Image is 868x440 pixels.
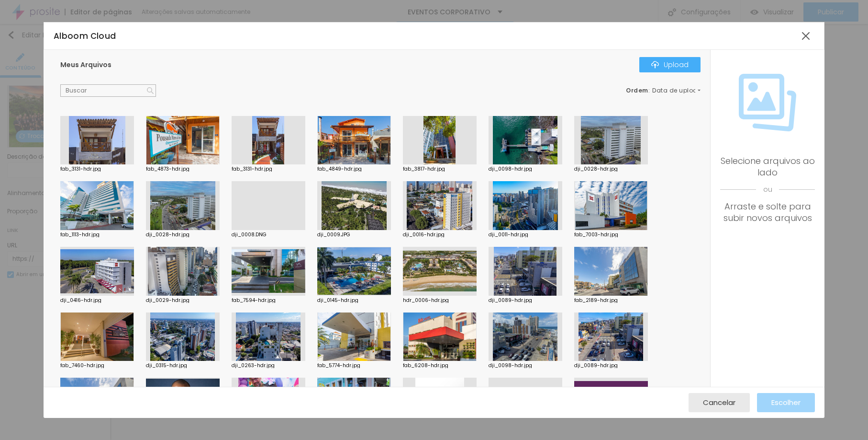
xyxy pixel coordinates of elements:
[757,393,815,412] button: Escolher
[489,167,562,172] div: dji_0098-hdr.jpg
[651,61,659,69] img: Icone
[147,87,154,94] img: Icone
[146,298,220,303] div: dji_0029-hdr.jpg
[574,232,648,237] div: fab_7003-hdr.jpg
[652,88,702,93] span: Data de upload
[403,363,477,368] div: fab_6208-hdr.jpg
[60,60,111,69] span: Meus Arquivos
[317,167,391,172] div: fab_4849-hdr.jpg
[574,363,648,368] div: dji_0089-hdr.jpg
[60,232,134,237] div: fab_1113-hdr.jpg
[146,363,220,368] div: dji_0315-hdr.jpg
[489,298,562,303] div: dji_0089-hdr.jpg
[703,398,735,406] span: Cancelar
[60,298,134,303] div: dji_0416-hdr.jpg
[626,86,648,94] span: Ordem
[60,84,156,97] input: Buscar
[54,30,116,42] span: Alboom Cloud
[232,167,305,172] div: fab_3131-hdr.jpg
[317,363,391,368] div: fab_5774-hdr.jpg
[720,155,815,224] div: Selecione arquivos ao lado Arraste e solte para subir novos arquivos
[489,363,562,368] div: dji_0098-hdr.jpg
[403,232,477,237] div: dji_0016-hdr.jpg
[403,167,477,172] div: fab_3817-hdr.jpg
[689,393,750,412] button: Cancelar
[232,232,305,237] div: dji_0008.DNG
[146,232,220,237] div: dji_0028-hdr.jpg
[651,61,689,69] div: Upload
[60,167,134,172] div: fab_3131-hdr.jpg
[574,167,648,172] div: dji_0028-hdr.jpg
[626,88,701,93] div: :
[146,167,220,172] div: fab_4873-hdr.jpg
[317,232,391,237] div: dji_0009.JPG
[739,74,796,131] img: Icone
[317,298,391,303] div: dji_0145-hdr.jpg
[639,57,701,72] button: IconeUpload
[574,298,648,303] div: fab_2189-hdr.jpg
[232,363,305,368] div: dji_0263-hdr.jpg
[771,398,801,406] span: Escolher
[403,298,477,303] div: hdr_0006-hdr.jpg
[60,363,134,368] div: fab_7460-hdr.jpg
[720,178,815,201] span: ou
[489,232,562,237] div: dji_0011-hdr.jpg
[232,298,305,303] div: fab_7594-hdr.jpg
